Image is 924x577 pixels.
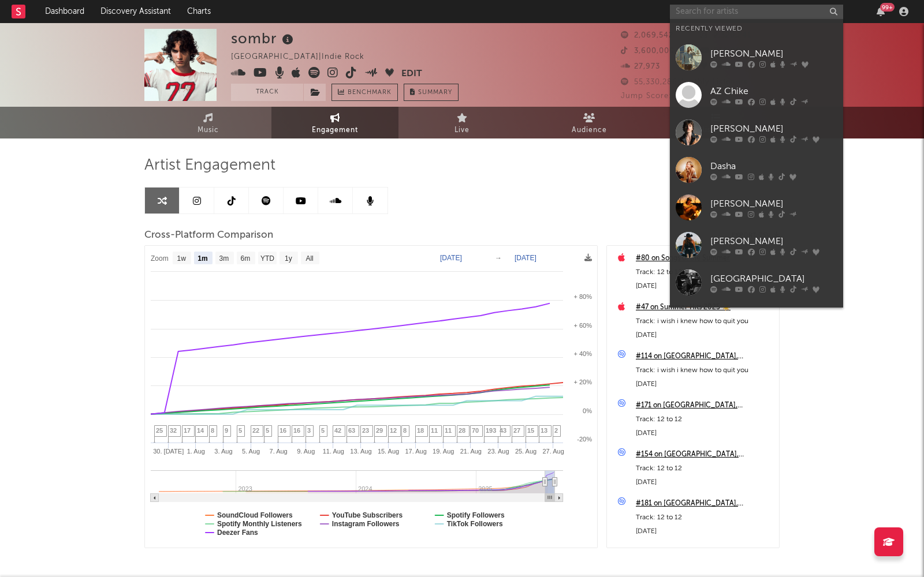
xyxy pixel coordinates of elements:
a: #114 on [GEOGRAPHIC_DATA], [GEOGRAPHIC_DATA] [636,350,773,364]
text: 19. Aug [433,448,454,455]
a: [PERSON_NAME] [670,39,843,76]
text: Zoom [151,254,169,263]
text: 21. Aug [460,448,482,455]
button: Summary [404,84,459,101]
div: Track: 12 to 12 [636,265,773,279]
span: 3,600,000 [621,47,675,55]
span: 42 [334,427,341,434]
span: 28 [459,427,465,434]
div: [PERSON_NAME] [710,235,837,249]
a: #154 on [GEOGRAPHIC_DATA], [GEOGRAPHIC_DATA] [636,448,773,462]
span: 14 [197,427,204,434]
text: 17. Aug [405,448,426,455]
span: Music [198,123,219,137]
a: Audience [526,107,653,138]
span: 5 [266,427,269,434]
div: Track: 12 to 12 [636,413,773,426]
a: [PERSON_NAME] [670,226,843,264]
span: 17 [184,427,191,434]
span: Jump Score: 81.3 [621,92,688,100]
text: All [305,254,313,263]
span: 13 [541,427,547,434]
span: 2,069,542 [621,32,673,39]
text: Deezer Fans [217,529,258,537]
span: 11 [431,427,438,434]
span: 8 [403,427,407,434]
text: Instagram Followers [332,520,400,528]
span: Engagement [312,123,358,137]
div: Track: 12 to 12 [636,511,773,524]
text: 1m [198,254,207,263]
span: 18 [417,427,424,434]
text: + 80% [574,293,593,300]
a: Benchmark [331,84,398,101]
text: 9. Aug [297,448,315,455]
button: Track [231,84,303,101]
text: [DATE] [515,254,536,262]
text: YTD [260,254,274,263]
a: #171 on [GEOGRAPHIC_DATA], [GEOGRAPHIC_DATA] [636,399,773,413]
span: 193 [486,427,496,434]
a: [PERSON_NAME] [670,114,843,151]
div: #36 on [GEOGRAPHIC_DATA] Alternative Top 200 [636,546,773,560]
div: Track: 12 to 12 [636,462,773,475]
span: Artist Engagement [144,159,275,173]
text: 7. Aug [270,448,288,455]
span: Benchmark [348,86,392,100]
text: 1y [285,254,292,263]
span: Cross-Platform Comparison [144,228,273,242]
span: 27,973 [621,63,660,70]
span: 3 [307,427,311,434]
div: [PERSON_NAME] [710,122,837,136]
span: 2 [554,427,558,434]
div: [PERSON_NAME] [710,197,837,211]
text: → [495,254,502,262]
a: #181 on [GEOGRAPHIC_DATA], [US_STATE], [GEOGRAPHIC_DATA] [636,497,773,511]
text: 25. Aug [515,448,536,455]
div: [DATE] [636,279,773,293]
span: 22 [252,427,259,434]
text: 23. Aug [487,448,509,455]
span: 12 [390,427,397,434]
div: Dasha [710,160,837,174]
div: [DATE] [636,524,773,538]
button: Edit [401,67,422,81]
a: Engagement [271,107,398,138]
span: Summary [418,89,452,96]
div: 99 + [880,3,895,12]
text: 0% [583,407,592,414]
text: Spotify Followers [447,511,505,519]
a: [PERSON_NAME] [670,301,843,339]
span: 32 [170,427,177,434]
text: 15. Aug [378,448,399,455]
span: 63 [348,427,355,434]
a: Dasha [670,151,843,189]
text: TikTok Followers [447,520,503,528]
text: 30. [DATE] [153,448,184,455]
span: 15 [527,427,534,434]
div: [DATE] [636,328,773,342]
text: Spotify Monthly Listeners [217,520,302,528]
text: YouTube Subscribers [332,511,403,519]
a: [GEOGRAPHIC_DATA] [670,264,843,301]
div: [DATE] [636,475,773,489]
div: [DATE] [636,426,773,440]
div: [GEOGRAPHIC_DATA] | Indie Rock [231,50,378,64]
text: + 40% [574,350,593,357]
text: 27. Aug [542,448,564,455]
span: 23 [362,427,369,434]
a: AZ Chike [670,76,843,114]
a: Live [398,107,526,138]
span: 5 [321,427,325,434]
span: 29 [376,427,383,434]
span: 9 [225,427,228,434]
a: #47 on Summer Hits 2025 ☀️ [636,301,773,314]
a: #80 on Songs of the Summer [636,252,773,265]
div: [PERSON_NAME] [710,47,837,61]
div: Recently Viewed [676,22,837,36]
